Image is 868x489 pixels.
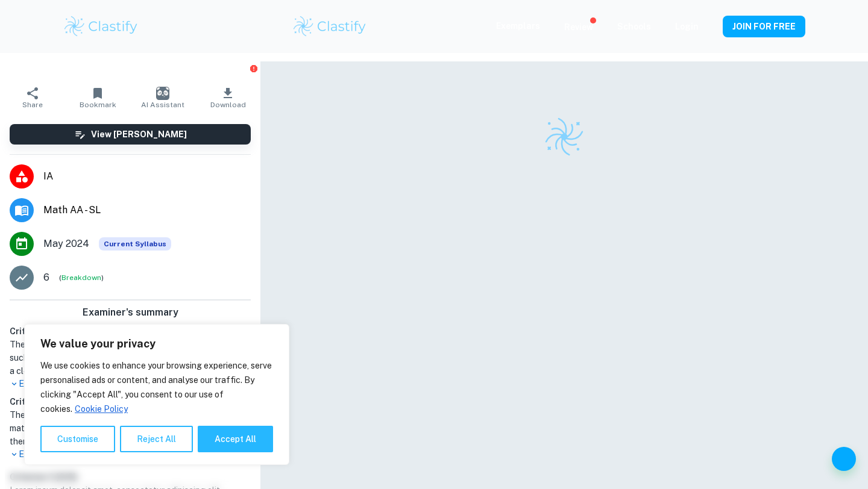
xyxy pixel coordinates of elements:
[564,20,593,34] p: Review
[40,337,273,351] p: We value your privacy
[10,325,251,338] h6: Criterion A [ 3 / 4 ]:
[24,324,289,465] div: We value your privacy
[61,272,101,283] button: Breakdown
[63,14,139,39] img: Clastify logo
[43,237,89,251] span: May 2024
[10,395,251,408] h6: Criterion B [ 4 / 4 ]:
[22,101,43,109] span: Share
[10,338,251,378] h1: The student's work is well-structured, with clear sections such as introduction, body, and conclu...
[675,22,699,31] a: Login
[617,22,651,31] a: Schools
[99,237,171,251] span: Current Syllabus
[130,81,195,114] button: AI Assistant
[195,81,260,114] button: Download
[198,426,273,452] button: Accept All
[10,448,251,461] p: Expand
[141,101,184,109] span: AI Assistant
[832,447,856,471] button: Help and Feedback
[10,378,251,390] p: Expand
[723,16,805,37] button: JOIN FOR FREE
[40,358,273,416] p: We use cookies to enhance your browsing experience, serve personalised ads or content, and analys...
[10,124,251,145] button: View [PERSON_NAME]
[292,14,368,39] img: Clastify logo
[120,426,193,452] button: Reject All
[43,270,49,285] p: 6
[43,203,251,217] span: Math AA - SL
[156,87,169,100] img: AI Assistant
[543,116,585,158] img: Clastify logo
[10,408,251,448] h1: The student demonstrated a strong understanding of mathematical notation and terminology, consist...
[91,128,187,141] h6: View [PERSON_NAME]
[5,305,256,320] h6: Examiner's summary
[40,426,115,452] button: Customise
[43,169,251,184] span: IA
[99,237,171,251] div: This exemplar is based on the current syllabus. Feel free to refer to it for inspiration/ideas wh...
[59,272,104,284] span: ( )
[496,19,540,33] p: Exemplars
[80,101,116,109] span: Bookmark
[74,403,128,414] a: Cookie Policy
[65,81,130,114] button: Bookmark
[249,64,258,73] button: Report issue
[210,101,246,109] span: Download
